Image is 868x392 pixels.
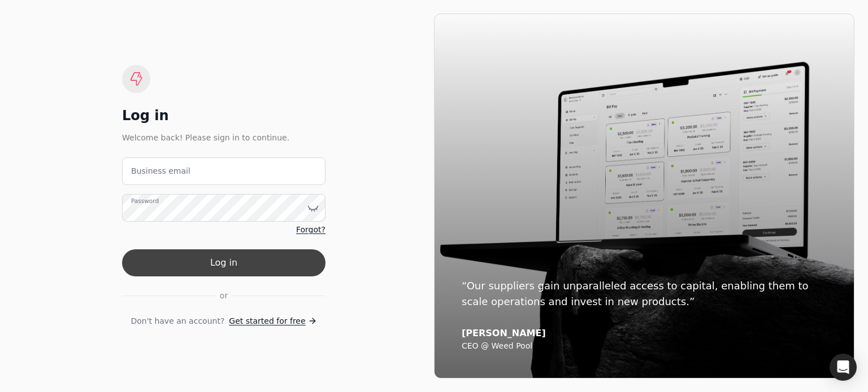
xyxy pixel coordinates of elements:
[462,278,827,310] div: “Our suppliers gain unparalleled access to capital, enabling them to scale operations and invest ...
[122,131,325,144] div: Welcome back! Please sign in to continue.
[229,315,316,327] a: Get started for free
[122,107,325,125] div: Log in
[131,197,159,206] label: Password
[229,315,305,327] span: Get started for free
[122,249,325,276] button: Log in
[462,341,827,351] div: CEO @ Weed Pool
[296,224,325,236] a: Forgot?
[131,165,190,177] label: Business email
[462,328,827,339] div: [PERSON_NAME]
[131,315,224,327] span: Don't have an account?
[830,354,857,381] div: Open Intercom Messenger
[220,290,228,302] span: or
